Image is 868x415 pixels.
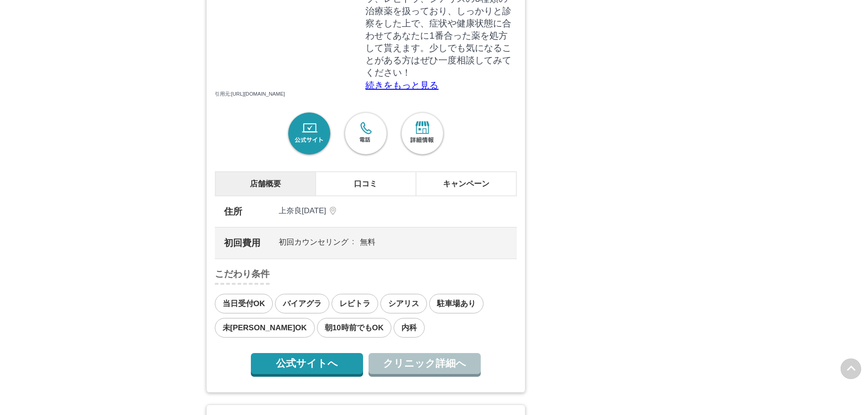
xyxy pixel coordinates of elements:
[416,172,516,196] li: キャンペーン
[394,318,425,338] span: 内科
[231,91,285,97] a: [URL][DOMAIN_NAME]
[215,227,270,259] th: 初回費用
[360,237,375,248] dd: 無料
[215,196,270,227] th: 住所
[330,207,336,215] img: icon-shoplistadr.svg
[251,353,363,374] a: 公式サイトへ
[332,294,378,313] span: レビトラ
[215,294,273,313] span: 当日受付OK
[279,205,508,216] a: 上奈良[DATE]
[365,81,516,90] p: 続きをもっと見る
[215,268,270,285] h4: こだわり条件
[215,318,315,338] span: 未[PERSON_NAME]OK
[279,237,360,248] dt: 初回カウンセリング
[342,110,390,158] a: 電話
[275,294,329,313] span: バイアグラ
[429,294,483,313] span: 駐車場あり
[317,318,391,338] span: 朝10時前でもOK
[215,172,316,196] li: 店舗概要
[380,294,427,313] span: シアリス
[369,353,481,374] a: クリニック詳細へ
[841,359,861,379] img: PAGE UP
[215,91,517,97] p: 引用元:
[399,110,446,158] a: 詳細情報
[316,172,416,196] li: 口コミ
[286,110,333,158] a: 公式サイト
